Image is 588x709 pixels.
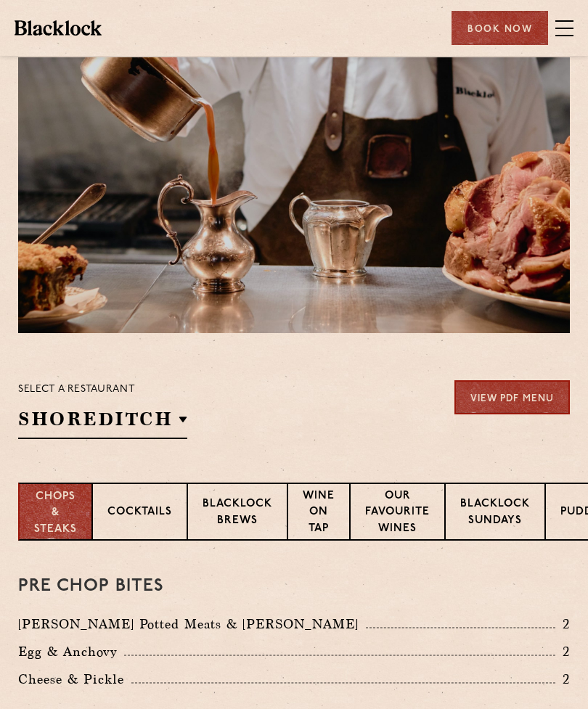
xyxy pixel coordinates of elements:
p: 2 [555,670,570,689]
div: Book Now [452,11,548,45]
img: BL_Textured_Logo-footer-cropped.svg [15,20,102,35]
h3: Pre Chop Bites [18,577,570,596]
p: [PERSON_NAME] Potted Meats & [PERSON_NAME] [18,614,366,634]
p: Chops & Steaks [34,489,77,538]
a: View PDF Menu [454,380,570,414]
h2: Shoreditch [18,406,187,439]
p: Our favourite wines [365,488,430,539]
p: Cheese & Pickle [18,669,131,689]
p: Egg & Anchovy [18,642,124,662]
p: Blacklock Brews [203,496,272,530]
p: 2 [555,642,570,661]
p: Cocktails [107,504,172,522]
p: Select a restaurant [18,380,187,399]
p: Wine on Tap [303,488,335,539]
p: 2 [555,615,570,634]
p: Blacklock Sundays [460,496,530,530]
